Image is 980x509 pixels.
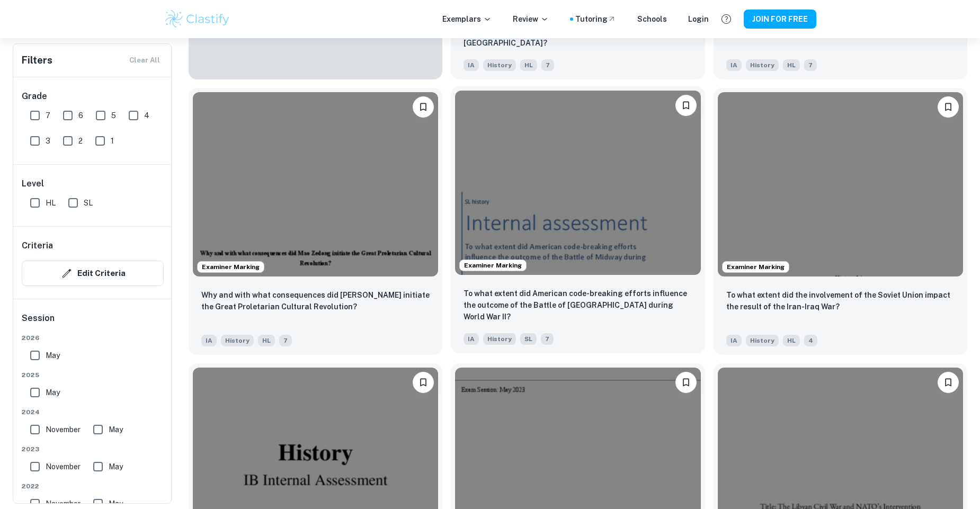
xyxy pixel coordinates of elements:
[455,91,700,274] img: History IA example thumbnail: To what extent did American code-breakin
[520,333,537,345] span: SL
[22,481,164,491] span: 2022
[637,13,667,25] a: Schools
[483,333,516,345] span: History
[464,288,692,323] p: To what extent did American code-breaking efforts influence the outcome of the Battle of Midway d...
[78,135,83,147] span: 2
[520,59,537,71] span: HL
[109,424,123,435] span: May
[804,59,817,71] span: 7
[675,95,697,116] button: Please log in to bookmark exemplars
[201,289,430,312] p: Why and with what consequences did Mao Zedong initiate the Great Proletarian Cultural Revolution?
[201,335,217,346] span: IA
[46,350,60,361] span: May
[675,372,697,393] button: Please log in to bookmark exemplars
[688,13,709,25] a: Login
[164,8,231,30] img: Clastify logo
[726,335,742,346] span: IA
[938,372,959,393] button: Please log in to bookmark exemplars
[22,53,52,68] h6: Filters
[84,197,93,209] span: SL
[413,372,434,393] button: Please log in to bookmark exemplars
[111,135,114,147] span: 1
[22,90,164,103] h6: Grade
[22,239,53,252] h6: Criteria
[46,461,81,472] span: November
[483,59,516,71] span: History
[938,96,959,118] button: Please log in to bookmark exemplars
[451,88,705,354] a: Examiner MarkingPlease log in to bookmark exemplarsTo what extent did American code-breaking effo...
[718,92,963,276] img: History IA example thumbnail: To what extent did the involvement of th
[22,370,164,380] span: 2025
[513,13,549,25] p: Review
[22,407,164,417] span: 2024
[22,333,164,343] span: 2026
[541,333,554,345] span: 7
[189,88,442,354] a: Examiner MarkingPlease log in to bookmark exemplarsWhy and with what consequences did Mao Zedong ...
[746,59,779,71] span: History
[109,461,123,472] span: May
[22,261,164,286] button: Edit Criteria
[541,59,554,71] span: 7
[258,335,275,346] span: HL
[78,110,83,121] span: 6
[22,177,164,190] h6: Level
[413,96,434,118] button: Please log in to bookmark exemplars
[442,13,492,25] p: Exemplars
[714,88,967,354] a: Examiner MarkingPlease log in to bookmark exemplarsTo what extent did the involvement of the Sovi...
[460,261,526,270] span: Examiner Marking
[746,335,779,346] span: History
[717,10,735,28] button: Help and Feedback
[221,335,254,346] span: History
[111,110,116,121] span: 5
[575,13,616,25] a: Tutoring
[723,262,789,272] span: Examiner Marking
[193,92,438,276] img: History IA example thumbnail: Why and with what consequences did Mao Z
[783,59,800,71] span: HL
[46,135,50,147] span: 3
[726,59,742,71] span: IA
[464,59,479,71] span: IA
[46,424,81,435] span: November
[46,387,60,398] span: May
[46,110,50,121] span: 7
[744,10,816,29] button: JOIN FOR FREE
[144,110,149,121] span: 4
[804,335,817,346] span: 4
[464,333,479,345] span: IA
[46,197,56,209] span: HL
[783,335,800,346] span: HL
[279,335,292,346] span: 7
[22,312,164,333] h6: Session
[198,262,264,272] span: Examiner Marking
[726,289,955,312] p: To what extent did the involvement of the Soviet Union impact the result of the Iran-Iraq War?
[22,444,164,454] span: 2023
